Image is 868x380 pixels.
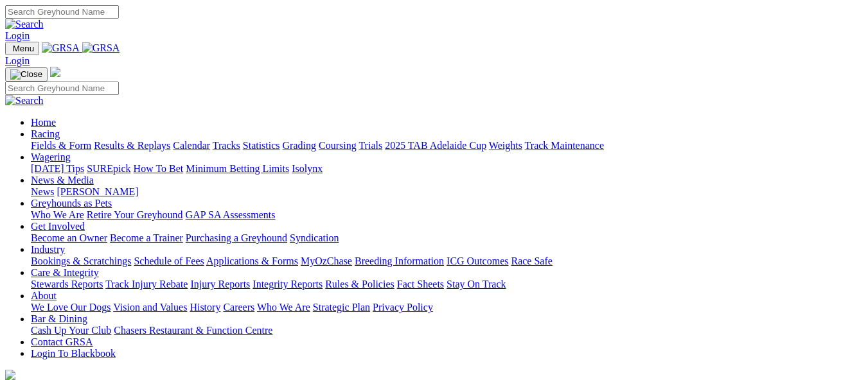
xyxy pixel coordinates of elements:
[134,255,204,266] a: Schedule of Fees
[397,279,444,289] a: Fact Sheets
[257,302,310,313] a: Who We Are
[186,209,276,220] a: GAP SA Assessments
[114,325,272,336] a: Chasers Restaurant & Function Centre
[355,255,444,266] a: Breeding Information
[243,140,280,151] a: Statistics
[31,267,99,278] a: Care & Integrity
[31,151,71,162] a: Wagering
[57,186,138,197] a: [PERSON_NAME]
[290,232,339,243] a: Syndication
[252,279,323,289] a: Integrity Reports
[31,209,863,221] div: Greyhounds as Pets
[31,255,863,267] div: Industry
[31,232,107,243] a: Become an Owner
[31,325,111,336] a: Cash Up Your Club
[319,140,357,151] a: Coursing
[5,55,30,66] a: Login
[31,163,84,174] a: [DATE] Tips
[31,163,863,175] div: Wagering
[223,302,254,313] a: Careers
[31,117,56,128] a: Home
[31,302,111,313] a: We Love Our Dogs
[82,42,120,54] img: GRSA
[31,175,94,186] a: News & Media
[31,140,863,151] div: Racing
[31,186,54,197] a: News
[325,279,394,289] a: Rules & Policies
[173,140,210,151] a: Calendar
[10,69,42,80] img: Close
[5,19,44,30] img: Search
[31,348,116,359] a: Login To Blackbook
[13,44,34,53] span: Menu
[5,30,30,41] a: Login
[292,163,323,174] a: Isolynx
[31,221,85,232] a: Get Involved
[31,232,863,244] div: Get Involved
[31,325,863,336] div: Bar & Dining
[31,279,863,290] div: Care & Integrity
[110,232,183,243] a: Become a Trainer
[31,140,91,151] a: Fields & Form
[447,255,508,266] a: ICG Outcomes
[113,302,187,313] a: Vision and Values
[31,290,57,301] a: About
[31,302,863,313] div: About
[134,163,184,174] a: How To Bet
[105,279,188,289] a: Track Injury Rebate
[31,209,84,220] a: Who We Are
[31,255,131,266] a: Bookings & Scratchings
[186,232,287,243] a: Purchasing a Greyhound
[31,186,863,198] div: News & Media
[31,128,60,139] a: Racing
[511,255,552,266] a: Race Safe
[5,95,44,107] img: Search
[31,313,87,324] a: Bar & Dining
[94,140,170,151] a: Results & Replays
[5,370,15,380] img: logo-grsa-white.png
[5,5,119,19] input: Search
[186,163,289,174] a: Minimum Betting Limits
[525,140,604,151] a: Track Maintenance
[447,279,506,289] a: Stay On Track
[31,279,103,289] a: Stewards Reports
[87,209,183,220] a: Retire Your Greyhound
[87,163,130,174] a: SUREpick
[283,140,316,151] a: Grading
[385,140,486,151] a: 2025 TAB Adelaide Cup
[359,140,382,151] a: Trials
[42,42,80,54] img: GRSA
[31,198,112,209] a: Greyhounds as Pets
[489,140,522,151] a: Weights
[373,302,433,313] a: Privacy Policy
[190,279,250,289] a: Injury Reports
[5,42,39,55] button: Toggle navigation
[5,82,119,95] input: Search
[206,255,298,266] a: Applications & Forms
[31,244,65,255] a: Industry
[50,67,60,77] img: logo-grsa-white.png
[313,302,370,313] a: Strategic Plan
[31,336,93,347] a: Contact GRSA
[213,140,240,151] a: Tracks
[190,302,220,313] a: History
[5,67,48,82] button: Toggle navigation
[301,255,352,266] a: MyOzChase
